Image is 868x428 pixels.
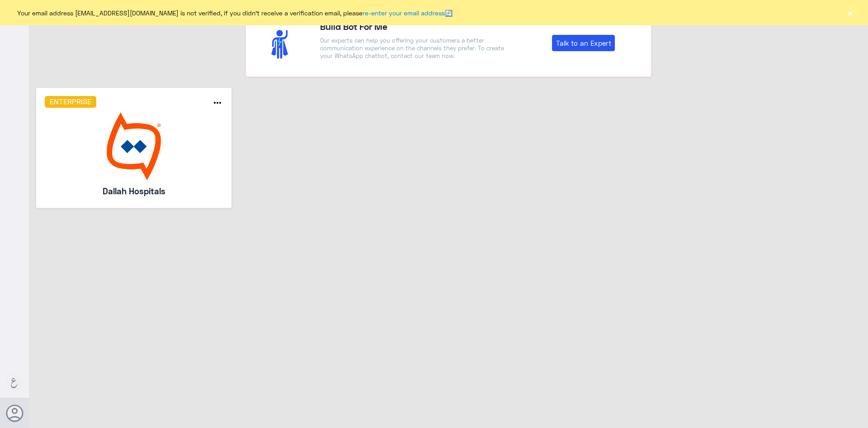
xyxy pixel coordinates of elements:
img: bot image [45,112,223,180]
button: Avatar [6,404,23,422]
p: Our experts can help you offering your customers a better communication experience on the channel... [320,37,509,60]
h4: Build Bot For Me [320,19,509,33]
button: × [845,8,854,17]
span: Your email address [EMAIL_ADDRESS][DOMAIN_NAME] is not verified, if you didn't receive a verifica... [17,8,453,18]
a: re-enter your email address [363,9,445,17]
h5: Dallah Hospitals [69,185,199,197]
i: more_horiz [212,97,223,108]
h6: Enterprise [45,96,97,108]
a: Talk to an Expert [552,35,615,51]
button: more_horiz [212,97,223,111]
